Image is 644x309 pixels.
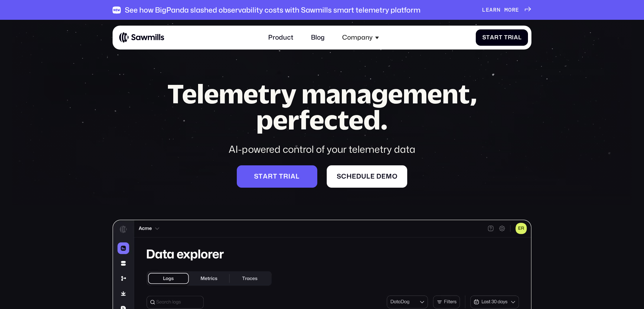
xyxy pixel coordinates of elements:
span: r [508,34,512,41]
span: t [499,34,502,41]
span: o [392,173,397,180]
span: a [489,7,493,14]
span: e [352,173,356,180]
span: t [258,173,263,180]
span: i [512,34,514,41]
a: Starttrial [237,165,317,188]
span: S [254,173,258,180]
span: n [497,7,501,14]
span: S [482,34,486,41]
span: d [356,173,361,180]
a: Learnmore [482,7,531,14]
span: h [347,173,352,180]
span: d [376,173,381,180]
span: T [504,34,508,41]
span: e [515,7,519,14]
span: S [337,173,341,180]
a: StartTrial [476,29,528,46]
span: i [288,173,291,180]
span: e [381,173,386,180]
span: a [514,34,518,41]
span: l [366,173,370,180]
span: r [494,34,499,41]
div: Company [342,34,373,41]
span: m [386,173,392,180]
span: a [291,173,296,180]
span: e [370,173,375,180]
a: Product [263,29,298,46]
div: See how BigPanda slashed observability costs with Sawmills smart telemetry platform [125,6,420,14]
span: t [279,173,283,180]
span: e [486,7,490,14]
h1: Telemetry management, perfected. [151,80,493,133]
div: AI-powered control of your telemetry data [151,142,493,156]
span: l [518,34,522,41]
span: u [361,173,366,180]
span: m [504,7,508,14]
span: r [512,7,516,14]
a: Scheduledemo [327,165,407,188]
span: L [482,7,486,14]
span: r [493,7,497,14]
span: o [508,7,512,14]
span: r [268,173,273,180]
span: c [341,173,347,180]
span: a [490,34,494,41]
div: Company [337,29,384,46]
span: a [263,173,268,180]
span: t [486,34,490,41]
a: Blog [306,29,330,46]
span: t [273,173,277,180]
span: l [296,173,300,180]
span: r [283,173,288,180]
